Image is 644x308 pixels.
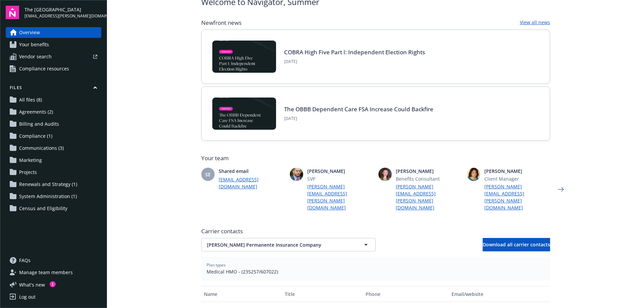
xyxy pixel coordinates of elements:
img: photo [467,168,480,181]
a: [PERSON_NAME][EMAIL_ADDRESS][PERSON_NAME][DOMAIN_NAME] [396,183,462,211]
span: Projects [19,167,37,178]
button: [PERSON_NAME] Permanente Insurance Company [201,238,376,251]
a: System Administration (1) [6,191,101,202]
a: Agreements (2) [6,107,101,117]
a: [PERSON_NAME][EMAIL_ADDRESS][PERSON_NAME][DOMAIN_NAME] [307,183,373,211]
span: Census and Eligibility [19,203,67,214]
a: [PERSON_NAME][EMAIL_ADDRESS][PERSON_NAME][DOMAIN_NAME] [484,183,550,211]
img: navigator-logo.svg [6,6,19,19]
span: Newfront news [201,19,241,27]
a: Compliance resources [6,63,101,74]
a: View all news [520,19,550,27]
img: photo [378,168,392,181]
a: Next [555,184,566,195]
div: Phone [366,291,446,298]
span: Manage team members [19,267,73,278]
span: [EMAIL_ADDRESS][PERSON_NAME][DOMAIN_NAME] [24,13,101,19]
button: The [GEOGRAPHIC_DATA][EMAIL_ADDRESS][PERSON_NAME][DOMAIN_NAME] [24,6,101,19]
span: Vendor search [19,51,52,62]
button: Files [6,85,101,93]
a: Renewals and Strategy (1) [6,179,101,190]
span: System Administration (1) [19,191,77,202]
button: What's new1 [6,281,56,288]
a: Compliance (1) [6,131,101,141]
span: Download all carrier contacts [483,241,550,248]
div: Log out [19,292,36,302]
button: Name [201,286,282,302]
a: Your benefits [6,39,101,50]
button: Download all carrier contacts [483,238,550,251]
a: FAQs [6,255,101,266]
span: Agreements (2) [19,107,53,117]
a: Manage team members [6,267,101,278]
a: All files (8) [6,95,101,105]
span: SVP [307,175,373,182]
span: Plan types [207,262,545,268]
a: Billing and Audits [6,119,101,129]
span: Client Manager [484,175,550,182]
span: [PERSON_NAME] [396,168,462,175]
div: Name [204,291,279,298]
img: BLOG-Card Image - Compliance - COBRA High Five Pt 1 07-18-25.jpg [212,41,276,73]
a: The OBBB Dependent Care FSA Increase Could Backfire [284,105,433,113]
button: Phone [363,286,449,302]
button: Email/website [449,286,550,302]
span: Communications (3) [19,143,64,153]
span: Billing and Audits [19,119,59,129]
img: BLOG-Card Image - Compliance - OBBB Dep Care FSA - 08-01-25.jpg [212,98,276,130]
span: What ' s new [19,281,45,288]
span: [DATE] [284,59,425,65]
img: photo [290,168,303,181]
a: Overview [6,27,101,38]
div: Email/website [451,291,547,298]
a: Marketing [6,155,101,166]
span: FAQs [19,255,31,266]
a: [EMAIL_ADDRESS][DOMAIN_NAME] [219,176,284,190]
span: Compliance (1) [19,131,52,141]
a: COBRA High Five Part I: Independent Election Rights [284,48,425,56]
span: Shared email [219,168,284,175]
span: The [GEOGRAPHIC_DATA] [24,6,101,13]
span: Your team [201,154,550,162]
button: Title [282,286,363,302]
div: 1 [50,281,56,287]
span: [PERSON_NAME] [484,168,550,175]
a: Communications (3) [6,143,101,153]
a: Vendor search [6,51,101,62]
span: Renewals and Strategy (1) [19,179,77,190]
span: Benefits Consultant [396,175,462,182]
span: All files (8) [19,95,42,105]
span: Compliance resources [19,63,69,74]
a: Projects [6,167,101,178]
span: [PERSON_NAME] Permanente Insurance Company [207,241,346,248]
span: [PERSON_NAME] [307,168,373,175]
span: Overview [19,27,40,38]
span: Your benefits [19,39,49,50]
span: Marketing [19,155,42,166]
div: Title [285,291,360,298]
span: Medical HMO - (235257/607022) [207,268,545,275]
span: Carrier contacts [201,227,550,235]
a: Census and Eligibility [6,203,101,214]
span: [DATE] [284,116,433,122]
span: SE [205,171,211,178]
